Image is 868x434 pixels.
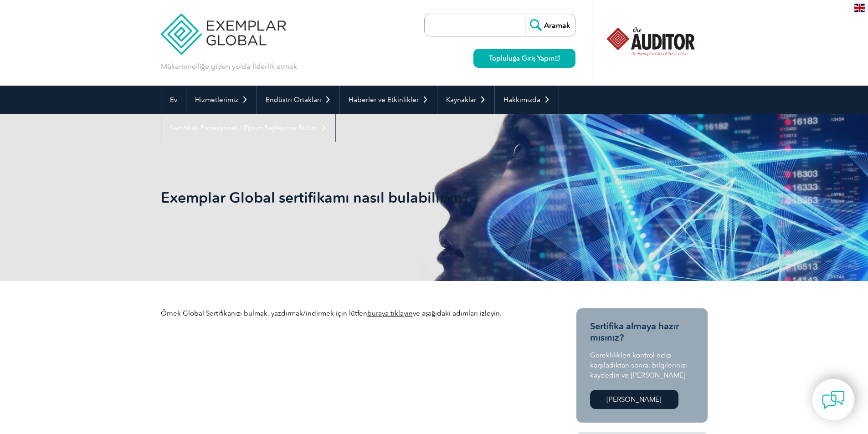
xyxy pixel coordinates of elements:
[822,388,845,411] img: contact-chat.png
[495,86,559,114] a: Hakkımızda
[161,62,297,71] font: Mükemmelliğe giden yolda liderlik etmek
[606,395,662,403] font: [PERSON_NAME]
[446,96,476,104] font: Kaynaklar
[195,96,238,104] font: Hizmetlerimiz
[161,309,367,317] font: Örnek Global Sertifikanızı bulmak, yazdırmak/indirmek için lütfen
[170,124,317,132] font: Sertifikalı Profesyonel / Eğitim Sağlayıcısı Bulun
[161,86,186,114] a: Ev
[161,114,335,142] a: Sertifikalı Profesyonel / Eğitim Sağlayıcısı Bulun
[367,309,413,317] a: buraya tıklayın
[257,86,339,114] a: Endüstri Ortakları
[349,96,419,104] font: Haberler ve Etkinlikler
[489,54,555,62] font: Topluluğa Giriş Yapın
[503,96,540,104] font: Hakkımızda
[473,49,575,68] a: Topluluğa Giriş Yapın
[525,14,575,36] input: Aramak
[555,56,560,61] img: open_square.png
[340,86,437,114] a: Haberler ve Etkinlikler
[590,321,679,343] font: Sertifika almaya hazır mısınız?
[413,309,502,317] font: ve aşağıdaki adımları izleyin.
[170,96,177,104] font: Ev
[186,86,257,114] a: Hizmetlerimiz
[437,86,494,114] a: Kaynaklar
[266,96,321,104] font: Endüstri Ortakları
[590,351,688,379] font: Gereklilikleri kontrol edip karşıladıktan sonra, bilgilerinizi kaydedin ve [PERSON_NAME]
[161,189,470,206] font: Exemplar Global sertifikamı nasıl bulabilirim?
[590,390,678,409] a: [PERSON_NAME]
[854,4,865,12] img: en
